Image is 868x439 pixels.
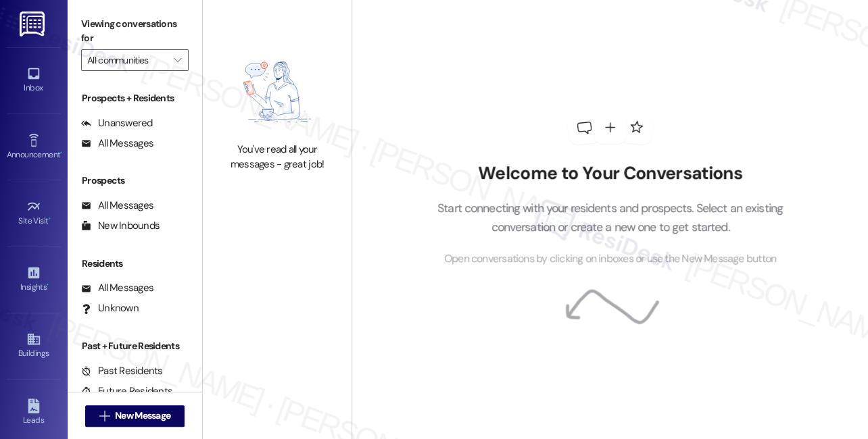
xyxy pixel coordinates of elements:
div: All Messages [81,281,153,295]
div: Unknown [81,301,139,315]
div: Past + Future Residents [68,339,202,353]
h2: Welcome to Your Conversations [417,163,804,184]
a: Buildings [7,328,61,364]
p: Start connecting with your residents and prospects. Select an existing conversation or create a n... [417,199,804,237]
label: Viewing conversations for [81,14,189,49]
a: Inbox [7,62,61,99]
i:  [174,55,181,66]
div: Future Residents [81,384,172,398]
button: New Message [85,405,185,427]
div: Unanswered [81,116,153,130]
div: You've read all your messages - great job! [218,143,337,172]
span: • [49,214,51,224]
div: All Messages [81,136,153,151]
div: Residents [68,257,202,271]
div: Prospects + Residents [68,91,202,105]
img: ResiDesk Logo [20,11,47,36]
div: New Inbounds [81,219,160,233]
span: Open conversations by clicking on inboxes or use the New Message button [444,251,776,267]
a: Leads [7,394,61,431]
span: • [60,148,62,157]
div: Prospects [68,174,202,188]
div: All Messages [81,199,153,213]
input: All communities [87,49,167,71]
i:  [99,411,110,421]
span: • [47,280,49,290]
div: Past Residents [81,364,163,378]
span: New Message [115,409,170,423]
img: empty-state [218,48,335,136]
a: Site Visit • [7,195,61,232]
a: Insights • [7,261,61,298]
